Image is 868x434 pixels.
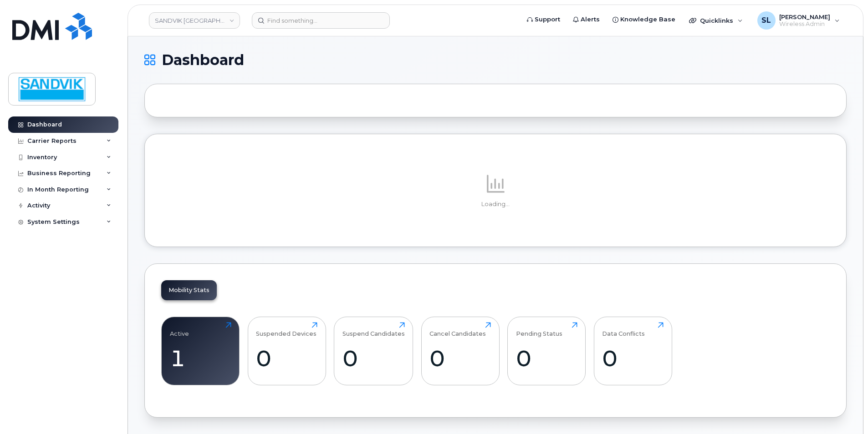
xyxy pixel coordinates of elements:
div: 0 [429,345,491,372]
a: Pending Status0 [516,322,577,380]
a: Suspended Devices0 [256,322,317,380]
a: Cancel Candidates0 [429,322,491,380]
div: Pending Status [516,322,562,337]
span: Dashboard [162,53,244,67]
div: 0 [516,345,577,372]
p: Loading... [161,200,830,208]
div: Suspend Candidates [342,322,405,337]
div: Active [170,322,189,337]
a: Active1 [170,322,231,380]
div: Data Conflicts [602,322,645,337]
div: 1 [170,345,231,372]
div: 0 [342,345,405,372]
a: Data Conflicts0 [602,322,664,380]
div: 0 [602,345,664,372]
a: Suspend Candidates0 [342,322,405,380]
div: Suspended Devices [256,322,317,337]
div: 0 [256,345,317,372]
div: Cancel Candidates [429,322,486,337]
